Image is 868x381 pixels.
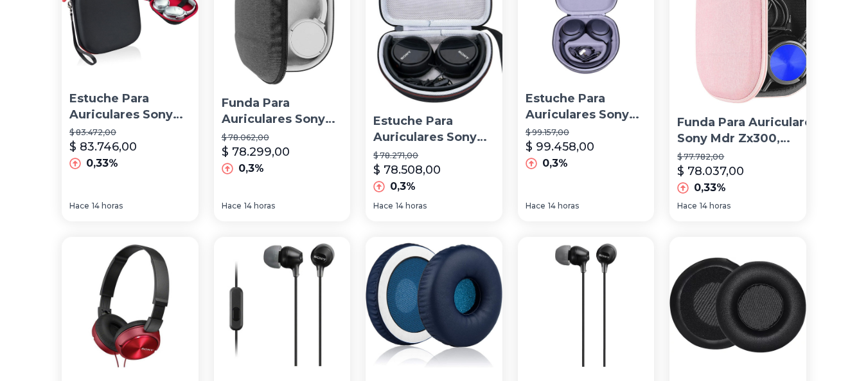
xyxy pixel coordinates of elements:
[526,91,647,123] p: Estuche Para Auriculares Sony Wh-xb900n/xb910n - Negros
[222,143,290,161] p: $ 78.299,00
[396,201,427,211] span: 14 horas
[542,156,568,171] p: 0,3%
[69,91,191,123] p: Estuche Para Auriculares Sony Whch710n, Gris/rojo
[700,201,731,211] span: 14 horas
[222,95,348,127] p: Funda Para Auriculares Sony Wh-ch510, Gris/rigida/protect...
[373,113,517,145] p: Estuche Para Auriculares Sony Mdrzx110nc/mdrzx110ap
[222,133,348,143] p: $ 78.062,00
[366,237,502,374] img: Almohadillas Para Sony Whxb700 Wh Xb700 Auriculares
[69,138,137,156] p: $ 83.746,00
[69,127,191,138] p: $ 83.472,00
[518,237,655,374] img: Auriculares In Ear Sony De 9mm Internos Mdr-ex15lp Color Negro
[677,115,842,147] p: Funda Para Auriculares Sony Mdr Zx300, Duradera/[PERSON_NAME]
[373,161,441,179] p: $ 78.508,00
[548,201,579,211] span: 14 horas
[677,152,842,162] p: $ 77.782,00
[526,138,594,156] p: $ 99.458,00
[526,127,647,138] p: $ 99.157,00
[62,237,199,374] img: Auriculares Con Microfono 3.5 Mm Sony Plegables Mdr-zx310ap Color Rojo
[677,162,744,180] p: $ 78.037,00
[390,179,416,194] p: 0,3%
[526,201,545,211] span: Hace
[694,180,726,196] p: 0,33%
[86,156,118,171] p: 0,33%
[69,201,89,211] span: Hace
[677,201,697,211] span: Hace
[373,151,517,161] p: $ 78.271,00
[92,201,123,211] span: 14 horas
[214,237,351,374] img: Auriculares In-ear Sony Ex Series Mdr-ex15ap Negro
[373,201,393,211] span: Hace
[669,237,806,374] img: Almohadillas Para Sony Mdr Xd100 Xd150 Xd200 Auriculares
[238,161,264,176] p: 0,3%
[222,201,242,211] span: Hace
[244,201,275,211] span: 14 horas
